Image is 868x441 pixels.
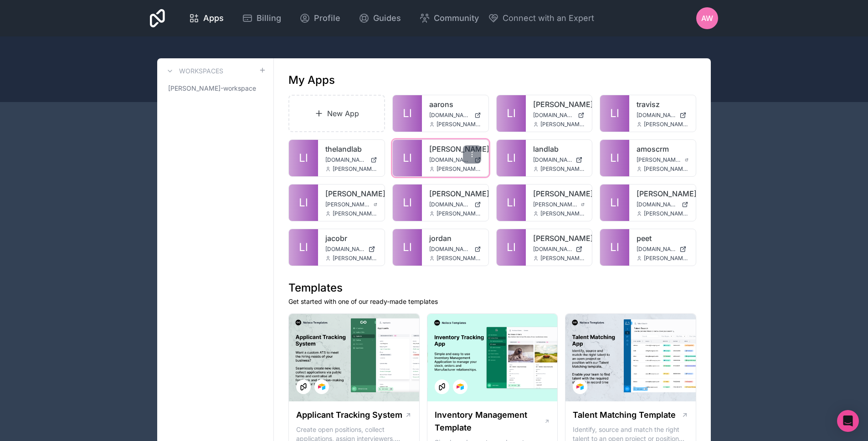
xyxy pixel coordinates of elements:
[325,201,370,208] span: [PERSON_NAME][DOMAIN_NAME]
[325,156,377,164] a: [DOMAIN_NAME]
[325,156,367,164] span: [DOMAIN_NAME]
[393,229,422,266] a: Ll
[600,185,629,221] a: Ll
[488,12,594,25] button: Connect with an Expert
[637,99,688,110] a: travisz
[507,151,516,165] span: Ll
[637,201,678,208] span: [DOMAIN_NAME]
[437,255,481,262] span: [PERSON_NAME][EMAIL_ADDRESS][DOMAIN_NAME]
[429,112,481,119] a: [DOMAIN_NAME]
[393,185,422,221] a: Ll
[393,140,422,176] a: Ll
[837,410,859,432] div: Open Intercom Messenger
[644,210,688,217] span: [PERSON_NAME][EMAIL_ADDRESS][DOMAIN_NAME]
[497,140,526,176] a: Ll
[503,12,594,25] span: Connect with an Expert
[288,297,696,306] p: Get started with one of our ready-made templates
[429,233,481,244] a: jordan
[637,246,676,253] span: [DOMAIN_NAME]
[610,195,619,210] span: Ll
[540,255,585,262] span: [PERSON_NAME][EMAIL_ADDRESS][DOMAIN_NAME]
[333,255,377,262] span: [PERSON_NAME][EMAIL_ADDRESS][DOMAIN_NAME]
[507,240,516,255] span: Ll
[610,106,619,121] span: Ll
[435,409,544,434] h1: Inventory Management Template
[168,84,256,93] span: [PERSON_NAME]-workspace
[203,12,224,25] span: Apps
[533,201,585,208] a: [PERSON_NAME][DOMAIN_NAME]
[164,66,223,77] a: Workspaces
[288,281,696,295] h1: Templates
[637,156,681,164] span: [PERSON_NAME][DOMAIN_NAME]
[600,229,629,266] a: Ll
[497,229,526,266] a: Ll
[533,246,572,253] span: [DOMAIN_NAME]
[429,201,471,208] span: [DOMAIN_NAME]
[533,201,578,208] span: [PERSON_NAME][DOMAIN_NAME]
[429,156,471,164] span: [DOMAIN_NAME]
[289,229,318,266] a: Ll
[325,233,377,244] a: jacobr
[497,185,526,221] a: Ll
[429,112,471,119] span: [DOMAIN_NAME]
[533,156,585,164] a: [DOMAIN_NAME]
[325,188,377,199] a: [PERSON_NAME]
[403,240,412,255] span: Ll
[429,188,481,199] a: [PERSON_NAME]
[576,383,584,390] img: Airtable Logo
[299,240,308,255] span: Ll
[644,255,688,262] span: [PERSON_NAME][EMAIL_ADDRESS][DOMAIN_NAME]
[610,240,619,255] span: Ll
[373,12,401,25] span: Guides
[637,144,688,154] a: amoscrm
[644,121,688,128] span: [PERSON_NAME][EMAIL_ADDRESS][DOMAIN_NAME]
[533,188,585,199] a: [PERSON_NAME]
[637,246,688,253] a: [DOMAIN_NAME]
[533,112,575,119] span: [DOMAIN_NAME]
[429,156,481,164] a: [DOMAIN_NAME]
[429,144,481,154] a: [PERSON_NAME]
[333,165,377,173] span: [PERSON_NAME][EMAIL_ADDRESS][DOMAIN_NAME]
[644,165,688,173] span: [PERSON_NAME][EMAIL_ADDRESS][DOMAIN_NAME]
[403,195,412,210] span: Ll
[289,140,318,176] a: Ll
[637,112,676,119] span: [DOMAIN_NAME]
[412,8,486,28] a: Community
[437,210,481,217] span: [PERSON_NAME][EMAIL_ADDRESS][DOMAIN_NAME]
[701,13,713,24] span: AW
[637,188,688,199] a: [PERSON_NAME]
[637,201,688,208] a: [DOMAIN_NAME]
[325,246,365,253] span: [DOMAIN_NAME]
[351,8,408,28] a: Guides
[434,12,479,25] span: Community
[325,201,377,208] a: [PERSON_NAME][DOMAIN_NAME]
[288,95,385,132] a: New App
[429,99,481,110] a: aarons
[288,73,335,87] h1: My Apps
[507,195,516,210] span: Ll
[540,165,585,173] span: [PERSON_NAME][EMAIL_ADDRESS][DOMAIN_NAME]
[533,233,585,244] a: [PERSON_NAME]
[257,12,281,25] span: Billing
[533,112,585,119] a: [DOMAIN_NAME]
[292,8,348,28] a: Profile
[314,12,340,25] span: Profile
[533,144,585,154] a: landlab
[600,95,629,132] a: Ll
[289,185,318,221] a: Ll
[318,383,325,390] img: Airtable Logo
[610,151,619,165] span: Ll
[507,106,516,121] span: Ll
[393,95,422,132] a: Ll
[325,144,377,154] a: thelandlab
[181,8,231,28] a: Apps
[600,140,629,176] a: Ll
[296,409,402,421] h1: Applicant Tracking System
[533,156,572,164] span: [DOMAIN_NAME]
[429,201,481,208] a: [DOMAIN_NAME]
[533,99,585,110] a: [PERSON_NAME]
[299,195,308,210] span: Ll
[637,112,688,119] a: [DOMAIN_NAME]
[333,210,377,217] span: [PERSON_NAME][EMAIL_ADDRESS][DOMAIN_NAME]
[533,246,585,253] a: [DOMAIN_NAME]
